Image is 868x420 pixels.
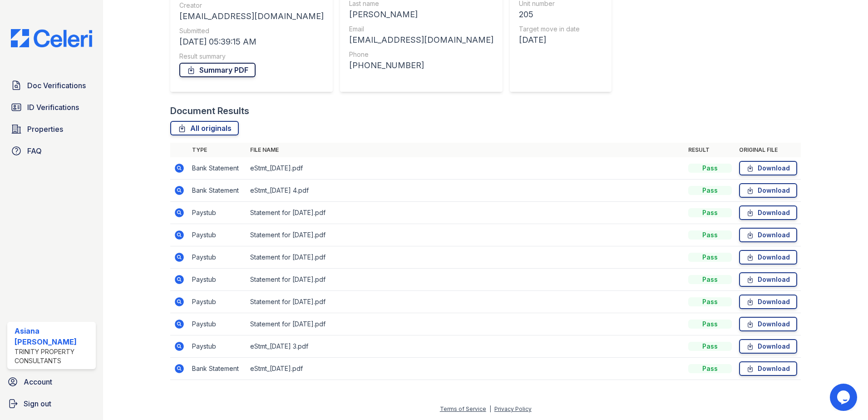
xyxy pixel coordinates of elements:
[739,272,797,287] a: Download
[24,398,51,409] span: Sign out
[247,180,685,202] td: eStmt_[DATE] 4.pdf
[179,52,324,61] div: Result summary
[179,10,324,23] div: [EMAIL_ADDRESS][DOMAIN_NAME]
[247,291,685,313] td: Statement for [DATE].pdf
[247,335,685,358] td: eStmt_[DATE] 3.pdf
[4,395,99,413] a: Sign out
[489,405,491,412] div: |
[247,202,685,224] td: Statement for [DATE].pdf
[739,205,797,220] a: Download
[739,317,797,331] a: Download
[739,183,797,198] a: Download
[4,373,99,391] a: Account
[170,105,249,117] div: Document Results
[247,157,685,180] td: eStmt_[DATE].pdf
[688,230,732,240] div: Pass
[27,102,79,113] span: ID Verifications
[179,63,256,77] a: Summary PDF
[7,98,96,116] a: ID Verifications
[188,335,247,358] td: Paystub
[519,25,599,34] div: Target move in date
[188,269,247,291] td: Paystub
[188,157,247,180] td: Bank Statement
[349,59,493,72] div: [PHONE_NUMBER]
[188,180,247,202] td: Bank Statement
[188,313,247,335] td: Paystub
[688,186,732,195] div: Pass
[15,347,92,365] div: Trinity Property Consultants
[179,26,324,35] div: Submitted
[739,250,797,265] a: Download
[4,29,99,47] img: CE_Logo_Blue-a8612792a0a2168367f1c8372b55b34899dd931a85d93a1a3d3e32e68fde9ad4.png
[739,161,797,175] a: Download
[7,120,96,138] a: Properties
[247,224,685,246] td: Statement for [DATE].pdf
[179,35,324,48] div: [DATE] 05:39:15 AM
[688,253,732,262] div: Pass
[247,313,685,335] td: Statement for [DATE].pdf
[27,80,86,91] span: Doc Verifications
[440,405,486,412] a: Terms of Service
[735,143,801,157] th: Original file
[7,76,96,95] a: Doc Verifications
[519,34,599,46] div: [DATE]
[349,25,493,34] div: Email
[739,295,797,309] a: Download
[688,208,732,217] div: Pass
[494,405,532,412] a: Privacy Policy
[247,269,685,291] td: Statement for [DATE].pdf
[688,364,732,373] div: Pass
[27,124,63,135] span: Properties
[170,121,239,135] a: All originals
[188,246,247,269] td: Paystub
[688,342,732,351] div: Pass
[688,320,732,329] div: Pass
[188,291,247,313] td: Paystub
[685,143,735,157] th: Result
[688,164,732,173] div: Pass
[188,224,247,246] td: Paystub
[247,143,685,157] th: File name
[349,50,493,59] div: Phone
[27,145,42,156] span: FAQ
[739,339,797,354] a: Download
[349,8,493,21] div: [PERSON_NAME]
[688,275,732,284] div: Pass
[519,8,599,21] div: 205
[247,358,685,380] td: eStmt_[DATE].pdf
[188,202,247,224] td: Paystub
[739,361,797,376] a: Download
[247,246,685,269] td: Statement for [DATE].pdf
[830,384,859,411] iframe: chat widget
[188,143,247,157] th: Type
[179,1,324,10] div: Creator
[688,297,732,306] div: Pass
[739,228,797,242] a: Download
[188,358,247,380] td: Bank Statement
[7,142,96,160] a: FAQ
[15,325,92,347] div: Asiana [PERSON_NAME]
[24,376,52,387] span: Account
[349,34,493,46] div: [EMAIL_ADDRESS][DOMAIN_NAME]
